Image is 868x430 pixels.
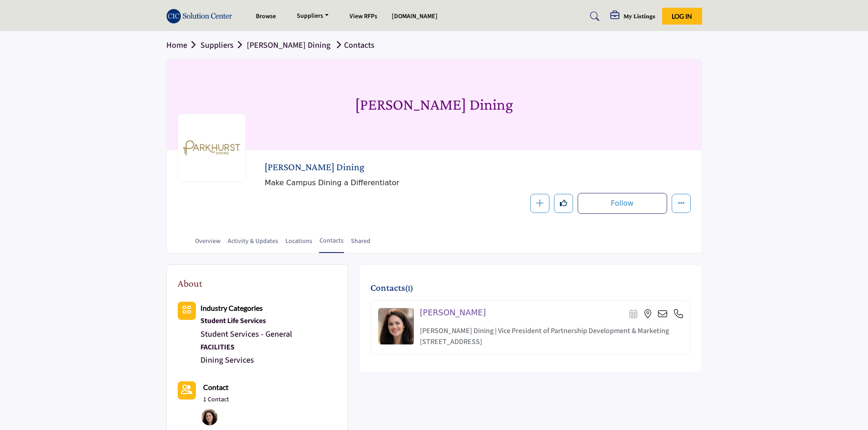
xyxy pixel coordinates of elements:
[256,12,276,21] a: Browse
[203,395,229,405] a: 1 Contact
[200,341,292,354] a: FACILITIES
[200,341,292,354] div: Campus infrastructure, maintenance systems, and physical plant management solutions for education...
[350,237,371,253] a: Shared
[285,237,313,253] a: Locations
[203,381,229,394] a: Contact
[200,314,292,327] div: Campus engagement, residential life, and student activity management solutions to enhance college...
[378,308,414,344] img: image
[178,381,196,400] button: Contact-Employee Icon
[247,40,330,51] a: [PERSON_NAME] Dining
[420,325,683,336] p: [PERSON_NAME] Dining | Vice President of Partnership Development & Marketing
[178,276,202,291] h2: About
[420,336,683,347] p: [STREET_ADDRESS]
[178,381,196,400] a: Link of redirect to contact page
[355,59,513,150] h1: [PERSON_NAME] Dining
[578,193,667,214] button: Follow
[203,383,229,391] b: Contact
[610,11,655,22] div: My Listings
[166,9,237,24] img: site Logo
[420,308,486,318] h4: [PERSON_NAME]
[200,40,247,51] a: Suppliers
[200,329,292,340] a: Student Services - General
[200,303,263,314] a: Industry Categories
[370,282,413,293] h3: Contacts
[554,194,573,213] button: Like
[662,8,702,25] button: Log In
[166,40,200,51] a: Home
[200,354,254,366] a: Dining Services
[319,236,344,253] a: Contacts
[195,237,221,253] a: Overview
[201,409,218,425] img: Suzie L.
[672,12,692,20] span: Log In
[581,9,605,24] a: Search
[290,10,335,23] a: Suppliers
[178,302,196,320] button: Category Icon
[349,12,377,21] a: View RFPs
[333,40,374,51] a: Contacts
[672,194,691,213] button: More details
[405,283,413,293] span: ( )
[624,12,655,20] h5: My Listings
[408,283,410,293] span: 1
[200,304,263,312] b: Industry Categories
[200,314,292,327] a: Student Life Services
[392,12,438,21] a: [DOMAIN_NAME]
[264,177,555,188] span: Make Campus Dining a Differentiator
[227,237,279,253] a: Activity & Updates
[264,161,514,173] h2: [PERSON_NAME] Dining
